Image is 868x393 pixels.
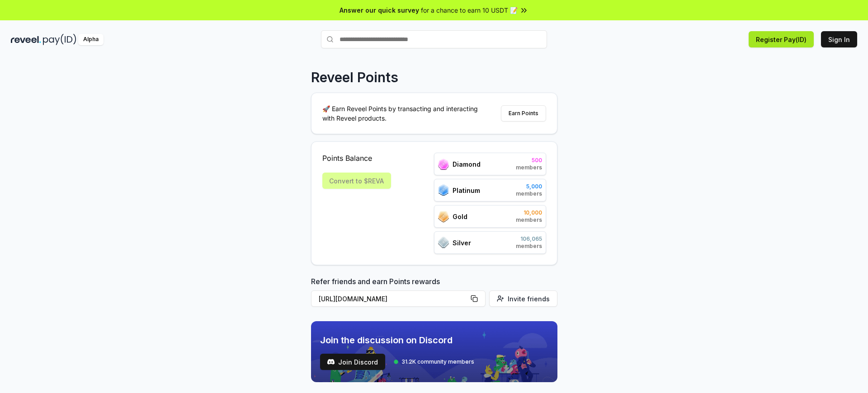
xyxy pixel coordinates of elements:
span: Join the discussion on Discord [320,334,474,346]
span: Platinum [453,186,480,195]
button: Earn Points [501,105,546,122]
span: members [516,190,542,197]
a: testJoin Discord [320,354,385,370]
span: Answer our quick survey [340,5,419,15]
span: Silver [453,238,471,248]
button: Register Pay(ID) [749,31,814,47]
span: Join Discord [338,357,378,367]
img: pay_id [43,34,76,45]
span: members [516,243,542,250]
img: ranks_icon [438,237,449,248]
span: Diamond [453,159,481,169]
img: reveel_dark [11,34,41,45]
img: test [327,358,335,365]
span: Gold [453,212,467,221]
button: Sign In [821,31,857,47]
img: discord_banner [311,321,557,382]
span: Points Balance [322,153,391,164]
p: 🚀 Earn Reveel Points by transacting and interacting with Reveel products. [322,104,485,123]
span: 5,000 [516,183,542,190]
span: 106,065 [516,235,542,243]
span: Invite friends [508,294,550,304]
img: ranks_icon [438,159,449,170]
span: 31.2K community members [401,358,474,365]
div: Alpha [78,34,104,45]
span: members [516,164,542,171]
p: Reveel Points [311,69,398,85]
span: 500 [516,157,542,164]
button: Invite friends [489,290,557,307]
span: 10,000 [516,209,542,216]
img: ranks_icon [438,184,449,196]
img: ranks_icon [438,211,449,222]
div: Refer friends and earn Points rewards [311,276,557,310]
span: for a chance to earn 10 USDT 📝 [421,5,518,15]
button: [URL][DOMAIN_NAME] [311,290,486,307]
button: Join Discord [320,354,385,370]
span: members [516,216,542,224]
